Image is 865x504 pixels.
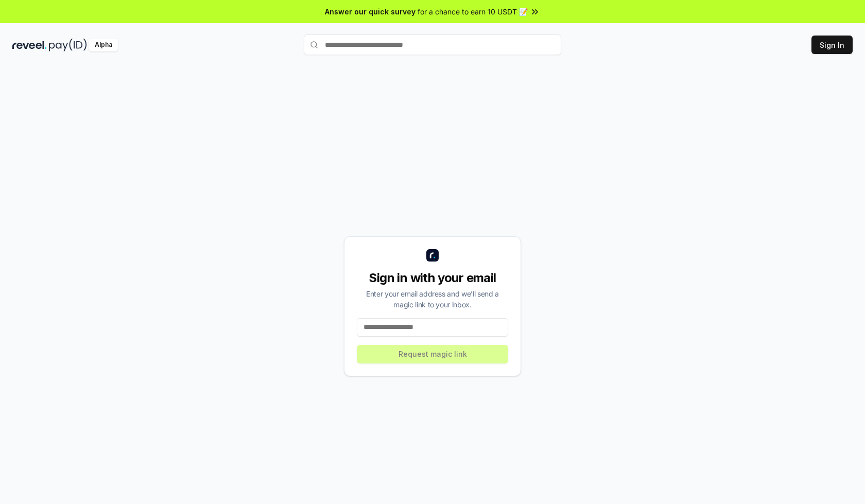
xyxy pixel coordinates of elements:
[12,39,47,51] img: reveel_dark
[426,249,439,262] img: logo_small
[357,270,508,286] div: Sign in with your email
[89,39,118,51] div: Alpha
[325,6,416,17] span: Answer our quick survey
[811,36,853,54] button: Sign In
[418,6,528,17] span: for a chance to earn 10 USDT 📝
[49,39,87,51] img: pay_id
[357,288,508,310] div: Enter your email address and we’ll send a magic link to your inbox.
